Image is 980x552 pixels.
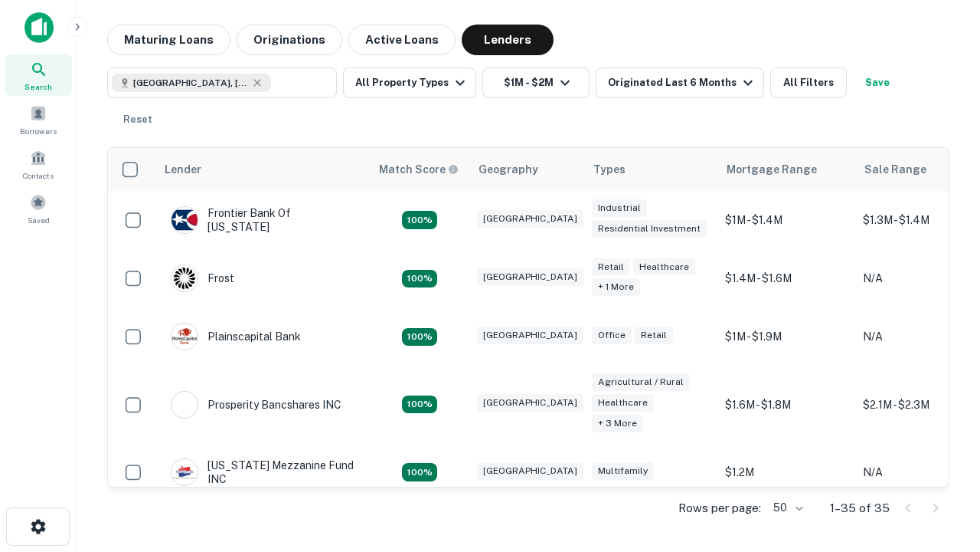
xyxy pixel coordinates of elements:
p: 1–35 of 35 [830,499,890,517]
span: [GEOGRAPHIC_DATA], [GEOGRAPHIC_DATA], [GEOGRAPHIC_DATA] [133,76,248,90]
div: [GEOGRAPHIC_DATA] [477,210,583,228]
button: Reset [113,104,162,135]
div: Retail [592,258,630,276]
div: Healthcare [633,258,695,276]
button: Save your search to get updates of matches that match your search criteria. [853,67,902,98]
button: Active Loans [348,25,456,55]
th: Lender [155,148,370,191]
div: Matching Properties: 5, hasApolloMatch: undefined [402,463,437,481]
div: Mortgage Range [727,160,817,179]
span: Contacts [23,169,54,182]
img: picture [171,265,198,291]
a: Saved [5,188,72,229]
h6: Match Score [379,161,456,178]
span: Borrowers [20,125,57,137]
div: Capitalize uses an advanced AI algorithm to match your search with the best lender. The match sco... [379,161,459,178]
td: $1.6M - $1.8M [717,366,855,443]
div: Office [592,327,632,344]
div: [GEOGRAPHIC_DATA] [477,394,583,412]
div: + 3 more [592,415,643,432]
img: picture [171,324,198,350]
div: Agricultural / Rural [592,373,690,391]
td: $1.4M - $1.6M [717,249,855,307]
div: Matching Properties: 4, hasApolloMatch: undefined [402,328,437,347]
img: picture [171,459,198,485]
button: Lenders [462,25,554,55]
div: + 1 more [592,278,640,296]
a: Search [5,54,72,96]
div: Industrial [592,199,647,217]
img: picture [171,392,198,418]
span: Search [24,80,52,93]
div: Originated Last 6 Months [608,74,757,92]
button: Maturing Loans [107,25,230,55]
div: [GEOGRAPHIC_DATA] [477,462,583,480]
div: Matching Properties: 4, hasApolloMatch: undefined [402,211,437,229]
td: $1M - $1.9M [717,307,855,366]
th: Types [584,148,717,191]
td: $1.2M [717,443,855,501]
div: Residential Investment [592,220,707,238]
th: Mortgage Range [717,148,855,191]
th: Geography [469,148,584,191]
img: picture [171,207,198,233]
div: Multifamily [592,462,654,480]
div: Healthcare [592,394,654,412]
div: [US_STATE] Mezzanine Fund INC [171,458,354,486]
img: capitalize-icon.png [24,12,54,43]
span: Saved [28,214,50,226]
div: Prosperity Bancshares INC [171,391,341,419]
td: $1M - $1.4M [717,191,855,249]
div: 50 [767,497,805,519]
th: Capitalize uses an advanced AI algorithm to match your search with the best lender. The match sco... [370,148,469,191]
div: Geography [479,160,538,179]
div: [GEOGRAPHIC_DATA] [477,327,583,344]
div: Frontier Bank Of [US_STATE] [171,206,354,234]
button: All Property Types [343,67,476,98]
div: Sale Range [864,160,926,179]
p: Rows per page: [678,499,761,517]
div: Types [593,160,626,179]
div: Lender [165,160,201,179]
div: Frost [171,264,234,292]
button: Originations [237,25,342,55]
button: $1M - $2M [482,67,590,98]
div: Matching Properties: 6, hasApolloMatch: undefined [402,396,437,414]
button: Originated Last 6 Months [596,67,764,98]
button: All Filters [770,67,847,98]
div: Plainscapital Bank [171,323,301,350]
div: Retail [635,327,673,344]
a: Contacts [5,143,72,185]
div: Matching Properties: 4, hasApolloMatch: undefined [402,270,437,288]
iframe: Chat Widget [903,380,980,454]
div: [GEOGRAPHIC_DATA] [477,268,583,286]
a: Borrowers [5,99,72,140]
